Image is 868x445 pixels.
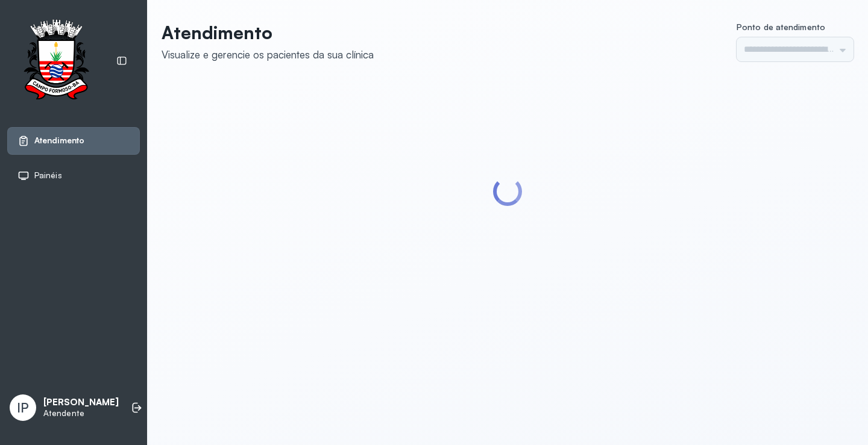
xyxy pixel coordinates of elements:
[737,22,825,32] span: Ponto de atendimento
[43,408,119,419] p: Atendente
[17,135,130,147] a: Atendimento
[34,135,84,146] span: Atendimento
[162,48,374,61] div: Visualize e gerencie os pacientes da sua clínica
[34,170,62,181] span: Painéis
[162,22,374,43] p: Atendimento
[13,19,99,103] img: Logotipo do estabelecimento
[43,397,119,408] p: [PERSON_NAME]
